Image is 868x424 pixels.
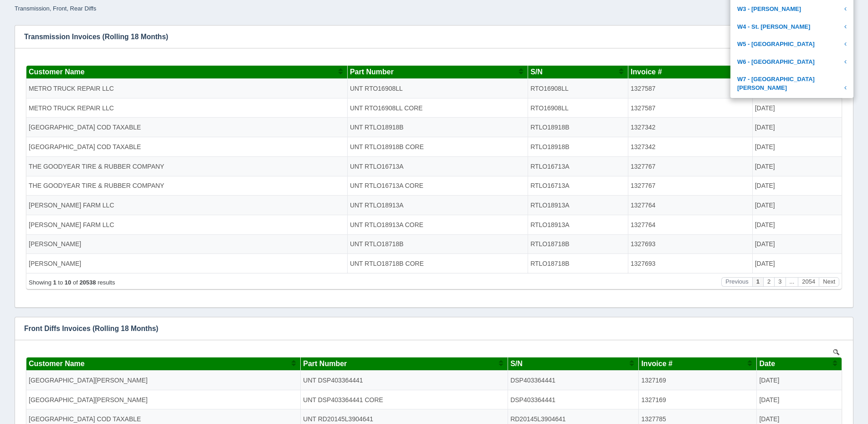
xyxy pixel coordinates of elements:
td: 1327587 [604,21,729,41]
button: Next [795,220,815,229]
td: COMPLETE TRUCK & TRAILER REPAIR LLC [2,156,291,173]
td: [PERSON_NAME] FAMILY FARMS LLC [2,89,291,106]
button: Previous [700,183,731,193]
td: UNT RR20145L3903941 [291,72,493,89]
td: [DATE] [733,80,817,99]
td: UNT RD201453734641 CORE [277,196,484,216]
span: Date [735,10,751,18]
a: OEM Channel [730,97,853,115]
td: RTLO16713A [504,119,604,138]
button: Sort column ascending [605,8,611,19]
a: W3 - [PERSON_NAME] [730,0,853,18]
td: [DATE] [733,138,817,158]
button: Page 2054 [774,220,795,229]
td: [DATE] [733,119,817,138]
b: 9350 [55,185,68,192]
td: [GEOGRAPHIC_DATA][PERSON_NAME] [2,38,291,55]
button: Sort column ascending [494,8,500,19]
td: [PERSON_NAME] FARM LLC [2,157,323,177]
td: 1327683 [615,196,733,216]
b: 20538 [55,222,72,228]
td: [DATE] [735,21,817,38]
td: RD20145L3904641 [484,80,615,99]
button: Page 2 [742,183,753,193]
td: 1327169 [620,21,735,38]
button: Sort column ascending [725,8,731,19]
td: RD23160L5384646 [484,138,615,158]
button: Page 3 [750,220,761,229]
a: W7 - [GEOGRAPHIC_DATA][PERSON_NAME] [730,71,853,97]
td: RR20145L3903941 [493,72,620,89]
button: Sort column ascending [474,8,480,19]
td: [PERSON_NAME] FARM LLC [2,138,323,158]
td: MACOMB COUNTY ROAD COMMISSION [2,55,291,72]
button: Sort column ascending [808,8,814,19]
button: Sort column ascending [611,8,616,19]
button: Sort column ascending [594,8,600,19]
td: [DATE] [733,99,817,119]
td: [PERSON_NAME] [2,196,323,216]
span: Customer Name [5,10,61,18]
button: ... [761,220,774,229]
span: S/N [495,10,508,18]
td: [DATE] [733,21,817,41]
td: 1327342 [604,80,729,99]
td: [DATE] [728,157,817,177]
td: [DATE] [728,138,817,158]
b: 1 [29,222,32,228]
td: DSP403364441 [484,21,615,41]
td: RD23160L5384646 [484,177,615,196]
b: 1 [29,185,32,192]
td: 1327671 [615,99,733,119]
td: [DATE] [728,41,817,60]
td: RD201453734641 [484,196,615,216]
td: [GEOGRAPHIC_DATA][PERSON_NAME] [2,41,277,60]
span: Invoice # [606,10,637,18]
td: METRO TRUCK REPAIR LLC [2,21,323,41]
td: COMPLETE TRUCK & TRAILER REPAIR LLC [2,173,291,190]
td: UNT DSP403364441 [277,21,484,41]
td: 1327344 [620,89,735,106]
td: RR20145L3903941 [493,55,620,72]
td: 1326438 [615,177,733,196]
td: UNT RSP403363941 [291,21,493,38]
td: [DATE] [733,196,817,216]
td: RSP403703941 [493,123,620,140]
td: MACOMB COUNTY ROAD COMMISSION [2,177,277,196]
td: [DATE] [733,157,817,177]
span: Invoice # [617,10,648,18]
td: [GEOGRAPHIC_DATA] COD TAXABLE [2,60,323,80]
td: [GEOGRAPHIC_DATA] COD TAXABLE [2,99,277,119]
td: 1327671 [615,119,733,138]
td: MACOMB COUNTY ROAD COMMISSION [2,157,277,177]
div: Page 1 of 2054 [5,222,91,229]
td: [DATE] [735,38,817,55]
td: THE GOODYEAR TIRE & RUBBER COMPANY [2,99,323,119]
td: METRO TRUCK REPAIR LLC [2,41,323,60]
button: Page 3 [753,183,764,193]
button: Sort column ascending [313,8,319,19]
td: UNT RR201453213941 CORE [291,173,493,190]
td: RR20145L7173941 [493,89,620,106]
button: Sort column ascending [267,8,272,19]
div: Page 1 of 1884 [5,222,91,229]
td: RTO16908LL [504,41,604,60]
td: UNT RTLO18718B CORE [323,196,503,216]
td: [DATE] [735,173,817,190]
td: [DATE] [735,140,817,156]
td: UNT RD20145L3904641 CORE [277,80,484,99]
button: Page 2 [739,220,750,229]
td: UNT RTLO18913A [323,138,503,158]
td: [DATE] [735,106,817,123]
td: UNT RR20145L7173941 CORE [291,106,493,123]
td: [DATE] [728,177,817,196]
td: UNT RTLO16713A CORE [323,119,503,138]
td: UNT RD20145L3904641 [277,99,484,119]
span: Date [737,10,753,18]
td: RTLO18918B [504,80,604,99]
b: 10 [41,185,47,192]
td: RTO16908LL [504,21,604,41]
